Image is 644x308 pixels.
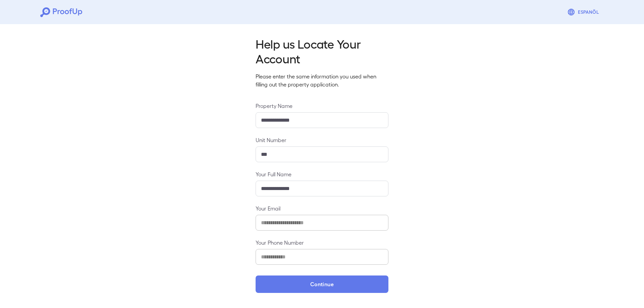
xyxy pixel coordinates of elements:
label: Your Phone Number [256,239,388,246]
button: Continue [256,275,388,293]
label: Your Email [256,204,388,212]
h2: Help us Locate Your Account [256,36,388,66]
p: Please enter the same information you used when filling out the property application. [256,72,388,88]
button: Espanõl [565,5,604,19]
label: Property Name [256,102,388,110]
label: Unit Number [256,136,388,144]
label: Your Full Name [256,170,388,178]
